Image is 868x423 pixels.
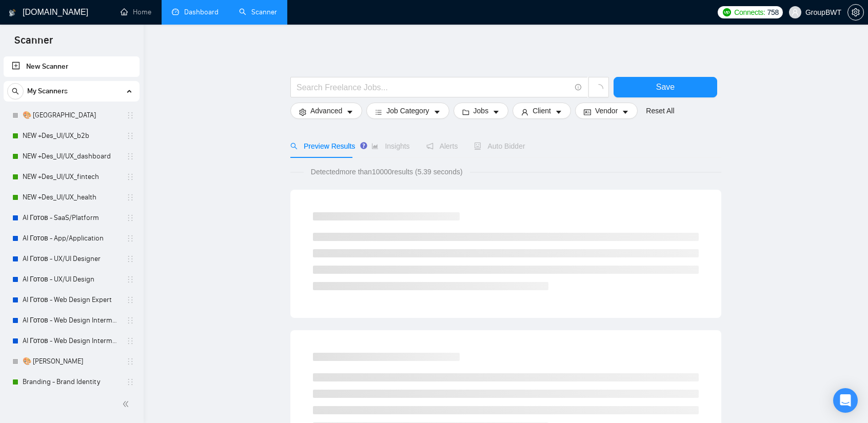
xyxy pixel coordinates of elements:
[346,108,353,116] span: caret-down
[126,337,134,345] span: holder
[462,108,469,116] span: folder
[366,103,449,119] button: barsJob Categorycaret-down
[297,81,570,94] input: Search Freelance Jobs...
[9,5,16,21] img: logo
[584,108,591,116] span: idcard
[23,249,120,269] a: AI Готов - UX/UI Designer
[512,103,571,119] button: userClientcaret-down
[23,167,120,187] a: NEW +Des_UI/UX_fintech
[290,142,355,150] span: Preview Results
[595,105,618,116] span: Vendor
[23,290,120,310] a: AI Готов - Web Design Expert
[310,105,342,116] span: Advanced
[121,8,151,16] a: homeHome
[126,255,134,263] span: holder
[12,56,131,77] a: New Scanner
[847,4,864,21] button: setting
[4,56,140,77] li: New Scanner
[23,372,120,392] a: Branding - Brand Identity
[474,142,525,150] span: Auto Bidder
[126,214,134,222] span: holder
[290,103,362,119] button: settingAdvancedcaret-down
[239,8,277,16] a: searchScanner
[474,105,489,116] span: Jobs
[23,126,120,146] a: NEW +Des_UI/UX_b2b
[433,108,441,116] span: caret-down
[299,108,306,116] span: setting
[23,310,120,331] a: AI Готов - Web Design Intermediate минус Developer
[656,80,675,93] span: Save
[23,351,120,372] a: 🎨 [PERSON_NAME]
[290,143,298,150] span: search
[767,7,779,18] span: 758
[734,7,765,18] span: Connects:
[126,234,134,243] span: holder
[833,388,858,413] div: Open Intercom Messenger
[555,108,562,116] span: caret-down
[375,108,382,116] span: bars
[23,269,120,290] a: AI Готов - UX/UI Design
[453,103,509,119] button: folderJobscaret-down
[521,108,528,116] span: user
[8,88,23,95] span: search
[23,146,120,167] a: NEW +Des_UI/UX_dashboard
[474,143,481,150] span: robot
[575,103,638,119] button: idcardVendorcaret-down
[23,228,120,249] a: AI Готов - App/Application
[532,105,551,116] span: Client
[371,143,379,150] span: area-chart
[23,105,120,126] a: 🎨 [GEOGRAPHIC_DATA]
[792,9,799,16] span: user
[126,316,134,325] span: holder
[386,105,429,116] span: Job Category
[723,8,731,16] img: upwork-logo.png
[126,132,134,140] span: holder
[122,399,132,409] span: double-left
[646,105,674,116] a: Reset All
[371,142,409,150] span: Insights
[126,275,134,284] span: holder
[23,331,120,351] a: AI Готов - Web Design Intermediate минус Development
[23,208,120,228] a: AI Готов - SaaS/Platform
[848,8,863,16] span: setting
[126,152,134,160] span: holder
[575,84,582,91] span: info-circle
[126,296,134,304] span: holder
[7,83,24,99] button: search
[126,357,134,366] span: holder
[27,81,68,102] span: My Scanners
[622,108,629,116] span: caret-down
[426,142,458,150] span: Alerts
[614,77,717,97] button: Save
[426,143,433,150] span: notification
[172,8,219,16] a: dashboardDashboard
[126,173,134,181] span: holder
[304,166,470,177] span: Detected more than 10000 results (5.39 seconds)
[6,33,61,54] span: Scanner
[359,141,368,150] div: Tooltip anchor
[126,111,134,119] span: holder
[126,378,134,386] span: holder
[594,84,603,93] span: loading
[126,193,134,202] span: holder
[492,108,500,116] span: caret-down
[23,187,120,208] a: NEW +Des_UI/UX_health
[847,8,864,16] a: setting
